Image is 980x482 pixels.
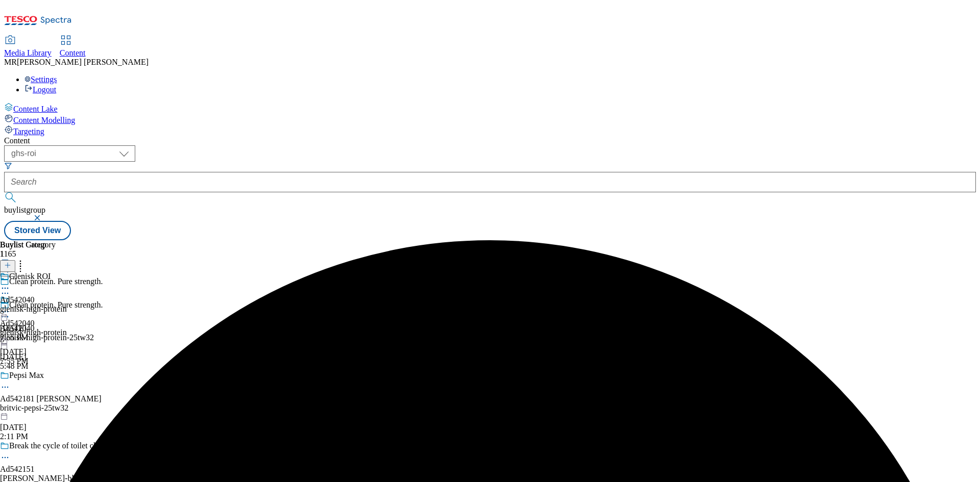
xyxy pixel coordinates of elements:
[4,172,976,192] input: Search
[4,58,17,66] span: MR
[9,371,44,380] div: Pepsi Max
[4,114,976,125] a: Content Modelling
[4,206,45,214] span: buylistgroup
[9,272,51,281] div: Glenisk ROI
[9,441,117,450] div: Break the cycle of toilet cleaning
[4,162,12,170] svg: Search Filters
[9,277,103,286] div: Clean protein. Pure strength.
[4,48,52,57] span: Media Library
[24,75,57,84] a: Settings
[60,48,86,57] span: Content
[17,58,149,66] span: [PERSON_NAME] [PERSON_NAME]
[4,136,976,145] div: Content
[4,103,976,114] a: Content Lake
[13,116,75,124] span: Content Modelling
[60,36,86,58] a: Content
[4,36,52,58] a: Media Library
[13,105,58,113] span: Content Lake
[24,85,56,94] a: Logout
[4,221,71,240] button: Stored View
[13,127,44,136] span: Targeting
[9,300,103,310] div: Clean protein. Pure strength.
[4,125,976,136] a: Targeting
